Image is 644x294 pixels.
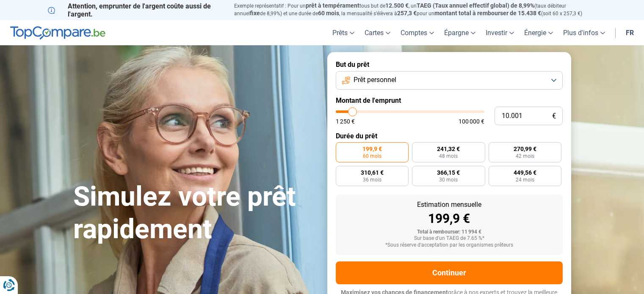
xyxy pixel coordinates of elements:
[459,118,484,124] span: 100 000 €
[336,261,563,284] button: Continuer
[343,229,556,235] div: Total à rembourser: 11 994 €
[336,132,563,140] label: Durée du prêt
[336,118,355,124] span: 1 250 €
[434,10,541,16] span: montant total à rembourser de 15.438 €
[621,20,639,45] a: fr
[336,71,563,90] button: Prêt personnel
[437,170,460,176] span: 366,15 €
[343,212,556,225] div: 199,9 €
[552,113,556,120] span: €
[397,10,417,16] span: 257,3 €
[343,242,556,248] div: *Sous réserve d'acceptation par les organismes prêteurs
[395,20,439,45] a: Comptes
[73,181,317,246] h1: Simulez votre prêt rapidement
[516,154,534,159] span: 42 mois
[363,177,381,182] span: 36 mois
[318,10,339,16] span: 60 mois
[306,2,359,9] span: prêt à tempérament
[363,154,381,159] span: 60 mois
[48,2,224,18] p: Attention, emprunter de l'argent coûte aussi de l'argent.
[362,146,382,152] span: 199,9 €
[343,236,556,242] div: Sur base d'un TAEG de 7.65 %*
[439,20,481,45] a: Épargne
[354,75,396,85] span: Prêt personnel
[417,2,534,9] span: TAEG (Taux annuel effectif global) de 8,99%
[234,2,597,17] p: Exemple représentatif : Pour un tous but de , un (taux débiteur annuel de 8,99%) et une durée de ...
[343,201,556,208] div: Estimation mensuelle
[519,20,558,45] a: Énergie
[385,2,409,9] span: 12.500 €
[361,170,384,176] span: 310,61 €
[558,20,610,45] a: Plus d'infos
[439,154,458,159] span: 48 mois
[10,26,105,40] img: TopCompare
[514,146,536,152] span: 270,99 €
[359,20,395,45] a: Cartes
[514,170,536,176] span: 449,56 €
[250,10,260,16] span: fixe
[439,177,458,182] span: 30 mois
[481,20,519,45] a: Investir
[516,177,534,182] span: 24 mois
[336,60,563,69] label: But du prêt
[327,20,359,45] a: Prêts
[336,96,563,104] label: Montant de l'emprunt
[437,146,460,152] span: 241,32 €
